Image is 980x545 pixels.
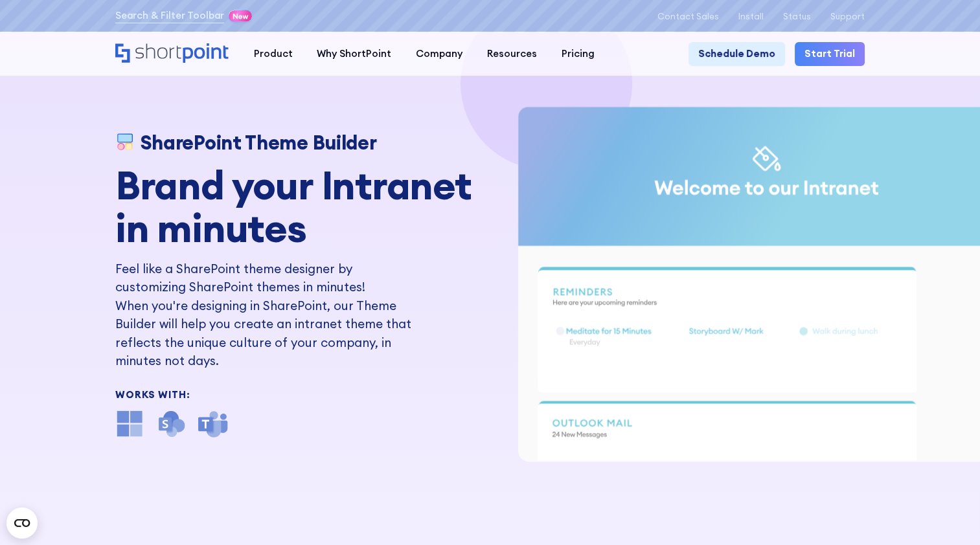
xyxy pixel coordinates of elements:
[317,47,391,61] div: Why ShortPoint
[404,42,475,67] a: Company
[783,12,811,21] a: Status
[795,42,865,67] a: Start Trial
[115,409,144,438] img: microsoft office icon
[416,47,462,61] div: Company
[487,47,537,61] div: Resources
[475,42,549,67] a: Resources
[915,483,980,545] iframe: Chat Widget
[242,42,305,67] a: Product
[115,390,483,399] div: Works With:
[157,409,186,438] img: SharePoint icon
[738,12,764,21] a: Install
[115,43,229,64] a: Home
[657,12,718,21] a: Contact Sales
[830,12,865,21] a: Support
[562,47,595,61] div: Pricing
[198,409,227,438] img: microsoft teams icon
[689,42,785,67] a: Schedule Demo
[6,507,38,539] button: Open CMP widget
[115,8,225,23] a: Search & Filter Toolbar
[549,42,607,67] a: Pricing
[115,260,419,296] h2: Feel like a SharePoint theme designer by customizing SharePoint themes in minutes!
[115,296,419,370] p: When you're designing in SharePoint, our Theme Builder will help you create an intranet theme tha...
[140,131,377,154] h1: SharePoint Theme Builder
[115,160,472,253] strong: Brand your Intranet in minutes
[253,47,292,61] div: Product
[304,42,404,67] a: Why ShortPoint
